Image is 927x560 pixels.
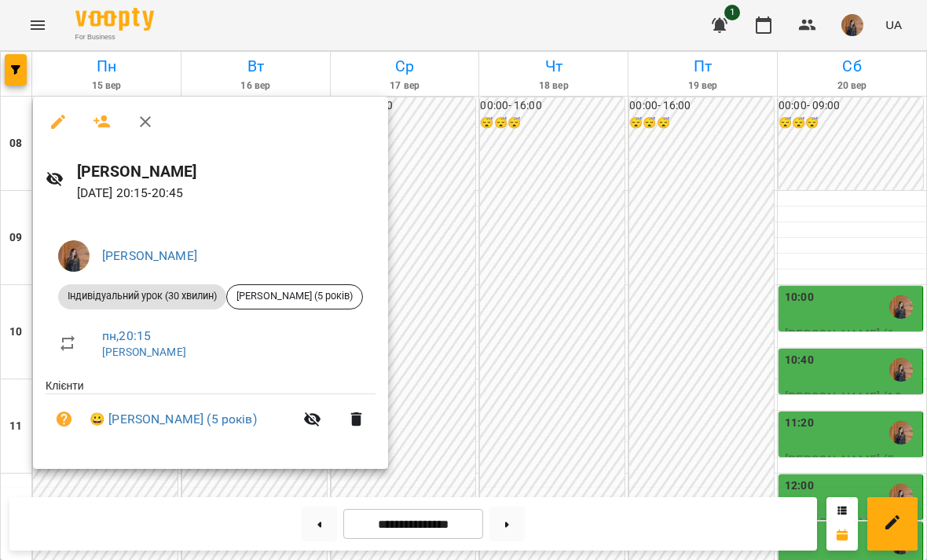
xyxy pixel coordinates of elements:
[46,378,376,451] ul: Клієнти
[46,401,83,438] button: Візит ще не сплачено. Додати оплату?
[102,346,186,358] a: [PERSON_NAME]
[58,240,90,272] img: 40e98ae57a22f8772c2bdbf2d9b59001.jpeg
[90,410,257,429] a: 😀 [PERSON_NAME] (5 років)
[58,289,226,303] span: Індивідуальний урок (30 хвилин)
[102,328,151,343] a: пн , 20:15
[226,284,363,309] div: [PERSON_NAME] (5 років)
[77,184,376,203] p: [DATE] 20:15 - 20:45
[77,159,376,184] h6: [PERSON_NAME]
[102,248,197,263] a: [PERSON_NAME]
[227,289,362,303] span: [PERSON_NAME] (5 років)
